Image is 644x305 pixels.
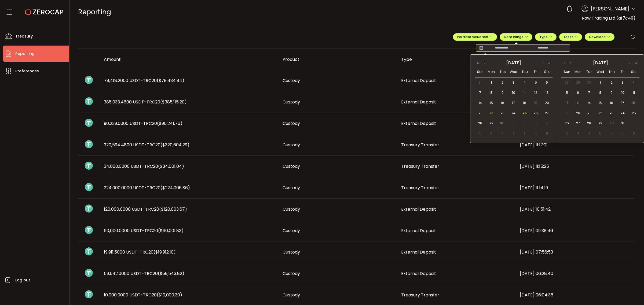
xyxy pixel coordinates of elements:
span: 27 [575,120,581,127]
button: Download [585,33,614,41]
img: usdt_portfolio.svg [85,76,93,84]
span: 385,033.4600 USDT-TRC20 [104,99,187,105]
span: 20 [544,100,550,106]
span: 28 [477,120,484,127]
span: 19,911.5000 USDT-TRC20 [104,249,176,255]
span: Raw Trading Ltd (af7c49) [582,15,635,21]
span: 29 [575,79,581,86]
span: Treasury Transfer [401,292,439,298]
span: 13 [575,100,581,106]
span: 8 [597,90,603,96]
span: 26 [533,110,539,116]
span: 7 [499,130,506,137]
button: Date Range [500,33,532,41]
span: 12 [564,100,570,106]
span: [PERSON_NAME] [591,5,630,12]
span: 19 [564,110,570,116]
span: 8 [631,130,637,137]
span: External Deposit [401,120,436,127]
th: Sat [628,66,639,77]
span: Download [589,35,610,39]
span: Custody [283,206,300,212]
span: 31 [620,120,626,127]
span: 29 [488,120,495,127]
div: [DATE] 07:56:53 [515,249,634,255]
span: Treasury [15,32,33,40]
span: Custody [283,99,300,105]
span: ($90,241.76) [157,120,182,127]
span: 1 [597,79,603,86]
span: 16 [499,100,506,106]
span: 1 [631,120,637,127]
div: [DATE] 06:28:40 [515,270,634,277]
span: 19 [533,100,539,106]
span: 24 [620,110,626,116]
span: External Deposit [401,99,436,105]
span: 22 [488,110,495,116]
span: Reporting [15,50,35,58]
img: usdt_portfolio.svg [85,183,93,191]
span: External Deposit [401,77,436,84]
span: 1 [510,120,517,127]
div: [DATE] 06:04:36 [515,292,634,298]
span: 31 [477,79,484,86]
th: Wed [508,66,519,77]
span: Custody [283,292,300,298]
span: Treasury Transfer [401,142,439,148]
button: Portfolio Valuation [453,33,497,41]
span: 18 [631,100,637,106]
span: 1 [488,79,495,86]
span: 2 [499,79,506,86]
span: 90,239.0000 USDT-TRC20 [104,120,182,127]
span: 9 [499,90,506,96]
span: External Deposit [401,228,436,234]
span: External Deposit [401,206,436,212]
div: Product [278,56,397,62]
button: Type [535,33,557,41]
span: ($78,434.84) [157,77,184,84]
span: 6 [544,79,550,86]
th: Fri [617,66,628,77]
span: ($385,115.20) [160,99,187,105]
th: Mon [486,66,497,77]
img: usdt_portfolio.svg [85,269,93,277]
span: Treasury Transfer [401,185,439,191]
span: 24 [510,110,517,116]
img: usdt_portfolio.svg [85,97,93,105]
button: Asset [559,33,582,41]
span: 30 [499,120,506,127]
span: Date Range [504,35,528,39]
img: usdt_portfolio.svg [85,140,93,148]
span: 17 [510,100,517,106]
div: Chat Widget [617,279,644,305]
span: 60,000.0000 USDT-TRC20 [104,228,184,234]
span: 10,000.0000 USDT-TRC20 [104,292,182,298]
span: 3 [620,79,626,86]
th: Sun [561,66,573,77]
span: 29 [597,120,603,127]
span: 10 [620,90,626,96]
img: usdt_portfolio.svg [85,290,93,298]
div: [DATE] 11:17:21 [515,142,634,148]
th: Thu [519,66,530,77]
span: 2 [608,79,615,86]
span: 3 [533,120,539,127]
span: 26 [564,120,570,127]
span: Log out [15,276,30,284]
span: 6 [488,130,495,137]
span: 5 [477,130,484,137]
span: 25 [521,110,528,116]
span: 3 [510,79,517,86]
span: Custody [283,142,300,148]
span: 7 [586,90,592,96]
span: Custody [283,249,300,255]
img: usdt_portfolio.svg [85,119,93,127]
th: Tue [584,66,595,77]
span: 2 [564,130,570,137]
span: Reporting [78,7,111,17]
span: Type [539,35,552,39]
span: 30 [586,79,592,86]
span: Custody [283,185,300,191]
span: 28 [564,79,570,86]
span: 21 [477,110,484,116]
